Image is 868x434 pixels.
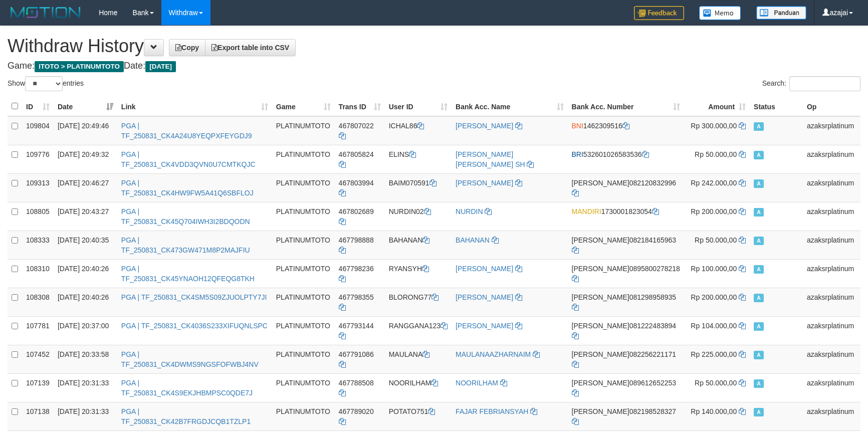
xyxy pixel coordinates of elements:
[456,236,490,244] a: BAHANAN
[762,76,860,91] label: Search:
[25,76,63,91] select: Showentries
[385,402,452,430] td: POTATO751
[145,61,176,72] span: [DATE]
[8,76,84,91] label: Show entries
[572,122,583,130] span: BNI
[385,173,452,202] td: BAIM070591
[385,316,452,345] td: RANGGANA123
[695,236,737,244] span: Rp 50.000,00
[22,97,54,116] th: ID: activate to sort column ascending
[121,150,256,168] a: PGA | TF_250831_CK4VDD3QVN0U7CMTKQJC
[272,288,335,316] td: PLATINUMTOTO
[272,373,335,402] td: PLATINUMTOTO
[456,407,528,415] a: FAJAR FEBRIANSYAH
[456,265,513,273] a: [PERSON_NAME]
[335,116,385,145] td: 467807022
[385,145,452,173] td: ELINS
[54,97,117,116] th: Date: activate to sort column ascending
[803,345,860,373] td: azaksrplatinum
[456,179,513,187] a: [PERSON_NAME]
[35,61,124,72] span: ITOTO > PLATINUMTOTO
[803,373,860,402] td: azaksrplatinum
[691,179,737,187] span: Rp 242.000,00
[572,150,583,158] span: BRI
[22,116,54,145] td: 109804
[803,402,860,430] td: azaksrplatinum
[803,116,860,145] td: azaksrplatinum
[121,322,268,330] a: PGA | TF_250831_CK4036S233XIFUQNLSPC
[385,97,452,116] th: User ID: activate to sort column ascending
[54,202,117,231] td: [DATE] 20:43:27
[22,259,54,288] td: 108310
[335,259,385,288] td: 467798236
[568,145,684,173] td: 532601026583536
[754,379,764,388] span: Approved - Marked by azaksrplatinum
[572,179,629,187] span: [PERSON_NAME]
[272,116,335,145] td: PLATINUMTOTO
[54,316,117,345] td: [DATE] 20:37:00
[754,408,764,416] span: Approved - Marked by azaksrplatinum
[568,202,684,231] td: 1730001823054
[335,231,385,259] td: 467798888
[754,122,764,131] span: Approved - Marked by azaksrplatinum
[335,288,385,316] td: 467798355
[272,145,335,173] td: PLATINUMTOTO
[8,36,860,56] h1: Withdraw History
[54,288,117,316] td: [DATE] 20:40:26
[175,44,199,52] span: Copy
[335,202,385,231] td: 467802689
[385,259,452,288] td: RYANSYH
[754,237,764,245] span: Approved - Marked by azaksrplatinum
[572,322,629,330] span: [PERSON_NAME]
[335,402,385,430] td: 467789020
[54,116,117,145] td: [DATE] 20:49:46
[803,259,860,288] td: azaksrplatinum
[572,236,629,244] span: [PERSON_NAME]
[22,145,54,173] td: 109776
[169,39,205,56] a: Copy
[803,316,860,345] td: azaksrplatinum
[272,173,335,202] td: PLATINUMTOTO
[272,402,335,430] td: PLATINUMTOTO
[8,5,84,20] img: MOTION_logo.png
[385,202,452,231] td: NURDIN02
[456,350,531,358] a: MAULANAAZHARNAIM
[572,379,629,387] span: [PERSON_NAME]
[22,373,54,402] td: 107139
[572,407,629,415] span: [PERSON_NAME]
[568,231,684,259] td: 082184165963
[691,293,737,301] span: Rp 200.000,00
[754,322,764,331] span: Approved - Marked by azaksrplatinum
[754,151,764,159] span: Approved - Marked by azaksrplatinum
[121,379,253,397] a: PGA | TF_250831_CK4S9EKJHBMPSC0QDE7J
[754,179,764,188] span: Approved - Marked by azaksrplatinum
[121,293,267,301] a: PGA | TF_250831_CK4SM5S09ZJUOLPTY7JI
[121,179,254,197] a: PGA | TF_250831_CK4HW9FW5A41Q6SBFLOJ
[803,288,860,316] td: azaksrplatinum
[568,116,684,145] td: 1462309516
[803,173,860,202] td: azaksrplatinum
[456,322,513,330] a: [PERSON_NAME]
[385,231,452,259] td: BAHANAN
[54,145,117,173] td: [DATE] 20:49:32
[335,373,385,402] td: 467788508
[205,39,296,56] a: Export table into CSV
[121,350,259,368] a: PGA | TF_250831_CK4DWMS9NGSFOFWBJ4NV
[121,122,252,140] a: PGA | TF_250831_CK4A24U8YEQPXFEYGDJ9
[456,379,498,387] a: NOORILHAM
[272,316,335,345] td: PLATINUMTOTO
[385,373,452,402] td: NOORILHAM
[121,265,255,283] a: PGA | TF_250831_CK45YNAOH12QFEQG8TKH
[385,288,452,316] td: BLORONG77
[272,97,335,116] th: Game: activate to sort column ascending
[121,207,250,226] a: PGA | TF_250831_CK45Q704IWH3I2BDQODN
[572,293,629,301] span: [PERSON_NAME]
[22,316,54,345] td: 107781
[54,231,117,259] td: [DATE] 20:40:35
[754,294,764,302] span: Approved - Marked by azaksrplatinum
[568,316,684,345] td: 081222483894
[754,208,764,216] span: Approved - Marked by azaksrplatinum
[335,316,385,345] td: 467793144
[691,122,737,130] span: Rp 300.000,00
[699,6,741,20] img: Button%20Memo.svg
